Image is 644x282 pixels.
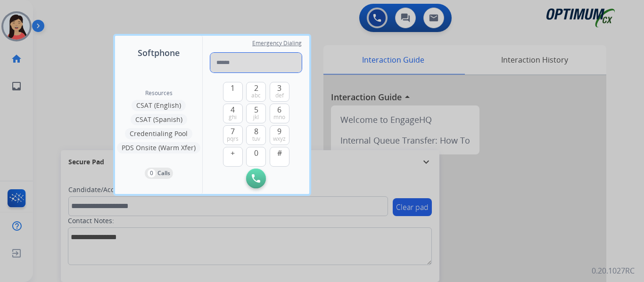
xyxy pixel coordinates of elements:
[251,92,261,99] span: abc
[231,126,235,137] span: 7
[227,135,239,143] span: pqrs
[252,135,260,143] span: tuv
[277,147,282,159] span: #
[145,168,173,179] button: 0Calls
[254,147,258,159] span: 0
[277,82,281,94] span: 3
[273,113,285,121] span: mno
[273,135,286,143] span: wxyz
[252,174,260,183] img: call-button
[252,40,302,47] span: Emergency Dialing
[254,82,258,94] span: 2
[148,169,156,177] p: 0
[270,147,289,167] button: #
[253,113,259,121] span: jkl
[246,147,266,167] button: 0
[246,104,266,123] button: 5jkl
[277,126,281,137] span: 9
[223,147,243,167] button: +
[138,46,180,59] span: Softphone
[145,89,173,97] span: Resources
[117,142,200,153] button: PDS Onsite (Warm Xfer)
[277,104,281,115] span: 6
[157,169,170,177] p: Calls
[223,82,243,102] button: 1
[246,125,266,145] button: 8tuv
[270,104,289,123] button: 6mno
[275,92,284,99] span: def
[270,82,289,102] button: 3def
[229,113,237,121] span: ghi
[223,125,243,145] button: 7pqrs
[592,265,635,276] p: 0.20.1027RC
[131,114,187,125] button: CSAT (Spanish)
[223,104,243,123] button: 4ghi
[246,82,266,102] button: 2abc
[254,126,258,137] span: 8
[231,104,235,115] span: 4
[231,82,235,94] span: 1
[125,128,192,139] button: Credentialing Pool
[254,104,258,115] span: 5
[270,125,289,145] button: 9wxyz
[231,147,235,159] span: +
[132,100,186,111] button: CSAT (English)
